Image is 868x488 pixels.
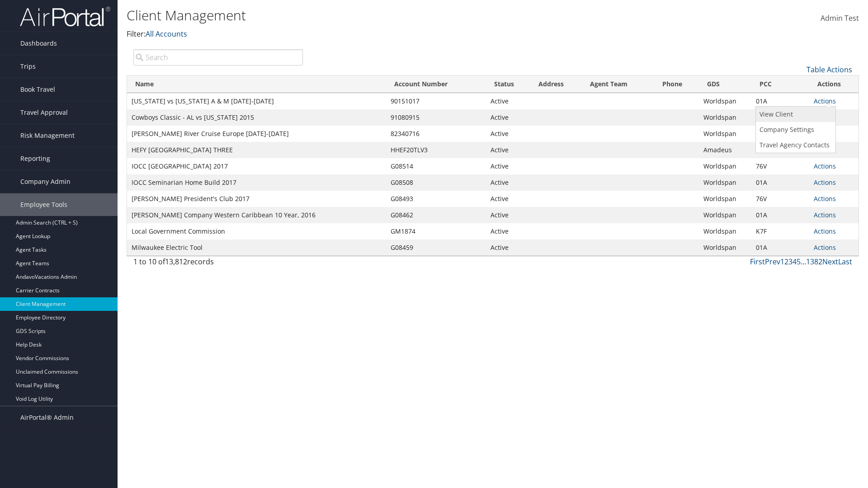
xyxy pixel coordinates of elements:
[486,142,531,158] td: Active
[20,78,55,101] span: Book Travel
[822,257,838,267] a: Next
[814,243,836,252] a: Actions
[127,75,386,93] th: Name: activate to sort column descending
[127,126,386,142] td: [PERSON_NAME] River Cruise Europe [DATE]-[DATE]
[127,6,615,25] h1: Client Management
[386,142,486,158] td: HHEF20TLV3
[699,158,751,174] td: Worldspan
[486,93,531,109] td: Active
[165,257,187,267] span: 13,812
[486,239,531,256] td: Active
[699,93,751,109] td: Worldspan
[582,75,654,93] th: Agent Team
[386,93,486,109] td: 90151017
[788,257,793,267] a: 3
[807,65,852,75] a: Table Actions
[814,211,836,219] a: Actions
[486,207,531,223] td: Active
[386,126,486,142] td: 82340716
[814,194,836,203] a: Actions
[699,174,751,191] td: Worldspan
[127,223,386,239] td: Local Government Commission
[751,93,809,109] td: 01A
[699,191,751,207] td: Worldspan
[127,109,386,126] td: Cowboys Classic - AL vs [US_STATE] 2015
[127,191,386,207] td: [PERSON_NAME] President's Club 2017
[20,55,36,78] span: Trips
[806,257,822,267] a: 1382
[386,207,486,223] td: G08462
[765,257,780,267] a: Prev
[756,107,833,122] a: View Client
[751,207,809,223] td: 01A
[127,158,386,174] td: IOCC [GEOGRAPHIC_DATA] 2017
[814,97,836,105] a: Actions
[386,239,486,256] td: G08459
[486,223,531,239] td: Active
[486,174,531,191] td: Active
[751,158,809,174] td: 76V
[751,142,809,158] td: BHM1S2100
[699,75,751,93] th: GDS
[146,29,187,39] a: All Accounts
[133,49,303,66] input: Search
[386,158,486,174] td: G08514
[751,109,809,126] td: 01A
[699,109,751,126] td: Worldspan
[756,122,833,137] a: Company Settings
[386,223,486,239] td: GM1874
[133,256,303,272] div: 1 to 10 of records
[793,257,797,267] a: 4
[20,170,71,193] span: Company Admin
[814,162,836,170] a: Actions
[127,174,386,191] td: IOCC Seminarian Home Build 2017
[20,6,110,27] img: airportal-logo.png
[699,223,751,239] td: Worldspan
[20,406,74,429] span: AirPortal® Admin
[797,257,801,267] a: 5
[751,174,809,191] td: 01A
[699,239,751,256] td: Worldspan
[751,75,809,93] th: PCC
[780,257,784,267] a: 1
[386,191,486,207] td: G08493
[654,75,699,93] th: Phone
[386,174,486,191] td: G08508
[750,257,765,267] a: First
[751,223,809,239] td: K7F
[486,109,531,126] td: Active
[530,75,582,93] th: Address
[127,207,386,223] td: [PERSON_NAME] Company Western Caribbean 10 Year, 2016
[486,75,531,93] th: Status: activate to sort column ascending
[699,207,751,223] td: Worldspan
[127,93,386,109] td: [US_STATE] vs [US_STATE] A & M [DATE]-[DATE]
[814,178,836,187] a: Actions
[20,101,68,124] span: Travel Approval
[486,158,531,174] td: Active
[20,147,50,170] span: Reporting
[756,137,833,153] a: View Travel Agency Contacts
[821,5,859,33] a: Admin Test
[20,124,75,147] span: Risk Management
[386,75,486,93] th: Account Number: activate to sort column ascending
[127,239,386,256] td: Milwaukee Electric Tool
[809,75,859,93] th: Actions
[20,32,57,55] span: Dashboards
[386,109,486,126] td: 91080915
[486,191,531,207] td: Active
[127,28,615,40] p: Filter:
[784,257,788,267] a: 2
[20,193,67,216] span: Employee Tools
[699,126,751,142] td: Worldspan
[486,126,531,142] td: Active
[751,126,809,142] td: 01A
[699,142,751,158] td: Amadeus
[821,13,859,23] span: Admin Test
[814,227,836,235] a: Actions
[838,257,852,267] a: Last
[801,257,806,267] span: …
[751,191,809,207] td: 76V
[127,142,386,158] td: HEFY [GEOGRAPHIC_DATA] THREE
[751,239,809,256] td: 01A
